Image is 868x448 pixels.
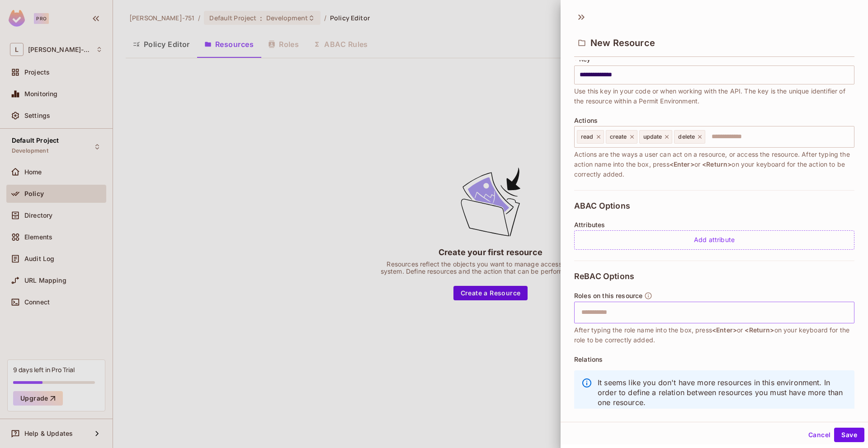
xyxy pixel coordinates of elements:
span: <Return> [702,160,731,168]
div: read [577,130,604,144]
div: delete [674,130,705,144]
span: Roles on this resource [574,292,642,299]
span: Attributes [574,221,605,229]
span: After typing the role name into the box, press or on your keyboard for the role to be correctly a... [574,325,854,345]
span: <Enter> [712,326,737,334]
span: New Resource [590,37,655,48]
span: Relations [574,356,603,363]
span: update [643,133,662,140]
span: Use this key in your code or when working with the API. The key is the unique identifier of the r... [574,86,854,106]
div: Add attribute [574,230,854,250]
span: <Enter> [670,160,694,168]
span: ABAC Options [574,201,630,210]
span: Actions [574,117,598,124]
button: Save [834,428,864,442]
span: <Return> [745,326,774,334]
span: read [581,133,594,140]
span: ReBAC Options [574,272,634,281]
div: create [606,130,637,144]
p: It seems like you don't have more resources in this environment. In order to define a relation be... [598,378,847,407]
span: Actions are the ways a user can act on a resource, or access the resource. After typing the actio... [574,149,854,179]
div: update [639,130,673,144]
span: create [610,133,627,140]
button: Cancel [805,428,834,442]
span: delete [678,133,695,140]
